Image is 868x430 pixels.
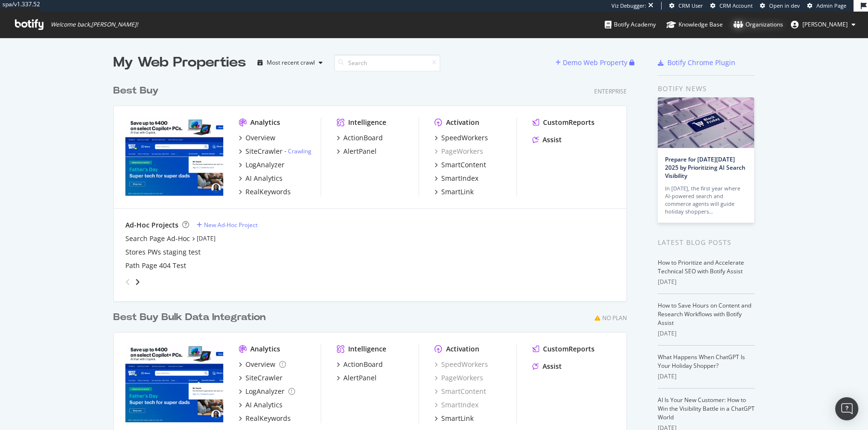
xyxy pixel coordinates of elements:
[658,396,755,421] a: AI Is Your New Customer: How to Win the Visibility Battle in a ChatGPT World
[666,12,723,38] a: Knowledge Base
[134,277,141,287] div: angle-right
[239,373,283,383] a: SiteCrawler
[239,133,275,143] a: Overview
[441,187,474,197] div: SmartLink
[532,362,562,371] a: Assist
[542,362,562,371] div: Assist
[658,58,735,67] a: Botify Chrome Plugin
[611,2,646,10] div: Viz Debugger:
[245,400,283,410] div: AI Analytics
[113,84,159,98] div: Best Buy
[556,55,629,70] button: Demo Web Property
[434,133,488,143] a: SpeedWorkers
[543,118,595,127] div: CustomReports
[605,12,656,38] a: Botify Academy
[51,21,138,28] span: Welcome back, [PERSON_NAME] !
[245,387,285,396] div: LogAnalyzer
[441,160,486,170] div: SmartContent
[434,187,474,197] a: SmartLink
[658,278,755,286] div: [DATE]
[783,17,863,32] button: [PERSON_NAME]
[239,160,285,170] a: LogAnalyzer
[835,397,858,420] div: Open Intercom Messenger
[125,247,201,257] a: Stores PWs staging test
[816,2,846,9] span: Admin Page
[245,133,275,143] div: Overview
[733,20,783,29] div: Organizations
[441,414,474,423] div: SmartLink
[666,20,723,29] div: Knowledge Base
[343,147,377,156] div: AlertPanel
[239,414,291,423] a: RealKeywords
[197,234,216,242] a: [DATE]
[446,118,479,127] div: Activation
[343,360,383,369] div: ActionBoard
[532,118,595,127] a: CustomReports
[542,135,562,145] div: Assist
[337,360,383,369] a: ActionBoard
[658,372,755,381] div: [DATE]
[434,387,486,396] a: SmartContent
[250,118,280,127] div: Analytics
[245,373,283,383] div: SiteCrawler
[122,274,134,290] div: angle-left
[441,174,478,183] div: SmartIndex
[658,258,744,275] a: How to Prioritize and Accelerate Technical SEO with Botify Assist
[125,234,190,243] a: Search Page Ad-Hoc
[348,118,386,127] div: Intelligence
[760,2,800,10] a: Open in dev
[769,2,800,9] span: Open in dev
[605,20,656,29] div: Botify Academy
[669,2,703,10] a: CRM User
[658,97,754,148] img: Prepare for Black Friday 2025 by Prioritizing AI Search Visibility
[125,118,223,196] img: bestbuy.com
[125,220,178,230] div: Ad-Hoc Projects
[239,360,286,369] a: Overview
[337,373,377,383] a: AlertPanel
[245,160,285,170] div: LogAnalyzer
[733,12,783,38] a: Organizations
[434,160,486,170] a: SmartContent
[532,135,562,145] a: Assist
[658,329,755,338] div: [DATE]
[658,301,751,327] a: How to Save Hours on Content and Research Workflows with Botify Assist
[807,2,846,10] a: Admin Page
[113,310,266,324] div: Best Buy Bulk Data Integration
[239,147,312,156] a: SiteCrawler- Crawling
[434,174,478,183] a: SmartIndex
[665,155,746,180] a: Prepare for [DATE][DATE] 2025 by Prioritizing AI Search Visibility
[710,2,753,10] a: CRM Account
[288,147,312,155] a: Crawling
[239,387,295,396] a: LogAnalyzer
[434,147,483,156] a: PageWorkers
[125,261,186,270] a: Path Page 404 Test
[197,221,258,229] a: New Ad-Hoc Project
[658,353,745,370] a: What Happens When ChatGPT Is Your Holiday Shopper?
[556,58,629,67] a: Demo Web Property
[434,400,478,410] a: SmartIndex
[563,58,627,67] div: Demo Web Property
[245,174,283,183] div: AI Analytics
[245,147,283,156] div: SiteCrawler
[441,133,488,143] div: SpeedWorkers
[658,237,755,248] div: Latest Blog Posts
[239,187,291,197] a: RealKeywords
[113,84,163,98] a: Best Buy
[250,344,280,354] div: Analytics
[802,20,848,28] span: colleen
[594,87,627,95] div: Enterprise
[245,414,291,423] div: RealKeywords
[602,314,627,322] div: No Plan
[343,133,383,143] div: ActionBoard
[239,400,283,410] a: AI Analytics
[267,60,315,66] div: Most recent crawl
[285,147,312,155] div: -
[254,55,326,70] button: Most recent crawl
[348,344,386,354] div: Intelligence
[434,360,488,369] a: SpeedWorkers
[667,58,735,67] div: Botify Chrome Plugin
